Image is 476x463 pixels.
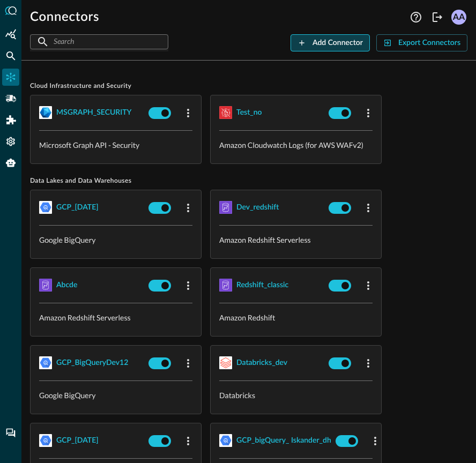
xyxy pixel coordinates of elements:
[451,10,466,25] div: AA
[2,90,19,107] div: Pipelines
[219,279,232,292] img: AWSRedshift.svg
[39,434,52,447] img: GoogleBigQuery.svg
[2,133,19,150] div: Settings
[236,199,279,216] button: dev_redshift
[236,279,288,292] div: Redshift_classic
[39,356,52,369] img: GoogleBigQuery.svg
[39,234,192,245] p: Google BigQuery
[429,9,446,26] button: Logout
[236,106,262,120] div: test_no
[3,111,20,129] div: Addons
[39,106,52,119] img: MicrosoftGraph.svg
[376,34,467,51] button: Export Connectors
[56,201,99,214] div: GCP_[DATE]
[236,277,288,294] button: Redshift_classic
[398,36,460,50] div: Export Connectors
[56,432,99,449] button: GCP_[DATE]
[56,279,77,292] div: abcde
[236,104,262,121] button: test_no
[291,34,370,51] button: Add Connector
[56,104,131,121] button: MSGRAPH_SECURITY
[39,201,52,214] img: GoogleBigQuery.svg
[39,390,192,401] p: Google BigQuery
[56,434,99,447] div: GCP_[DATE]
[30,82,467,91] span: Cloud Infrastructure and Security
[2,26,19,43] div: Summary Insights
[219,312,373,323] p: Amazon Redshift
[219,356,232,369] img: Databricks.svg
[236,201,279,214] div: dev_redshift
[219,201,232,214] img: AWSRedshift.svg
[2,69,19,86] div: Connectors
[30,177,467,185] span: Data Lakes and Data Warehouses
[236,356,287,370] div: databricks_dev
[236,434,331,447] div: GCP_bigQuery_ iskander_dh
[2,154,19,171] div: Query Agent
[2,47,19,64] div: Federated Search
[219,390,373,401] p: Databricks
[56,354,128,371] button: GCP_BigQueryDev12
[56,106,131,120] div: MSGRAPH_SECURITY
[219,106,232,119] img: AWSCloudWatchLogs.svg
[56,199,99,216] button: GCP_[DATE]
[56,356,128,370] div: GCP_BigQueryDev12
[219,139,373,151] p: Amazon Cloudwatch Logs (for AWS WAFv2)
[236,432,331,449] button: GCP_bigQuery_ iskander_dh
[219,234,373,245] p: Amazon Redshift Serverless
[39,279,52,292] img: AWSRedshift.svg
[54,32,144,51] input: Search
[39,139,192,151] p: Microsoft Graph API - Security
[39,312,192,323] p: Amazon Redshift Serverless
[2,424,19,442] div: Chat
[30,9,99,26] h1: Connectors
[219,434,232,447] img: GoogleBigQuery.svg
[313,36,363,50] div: Add Connector
[56,277,77,294] button: abcde
[407,9,425,26] button: Help
[236,354,287,371] button: databricks_dev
